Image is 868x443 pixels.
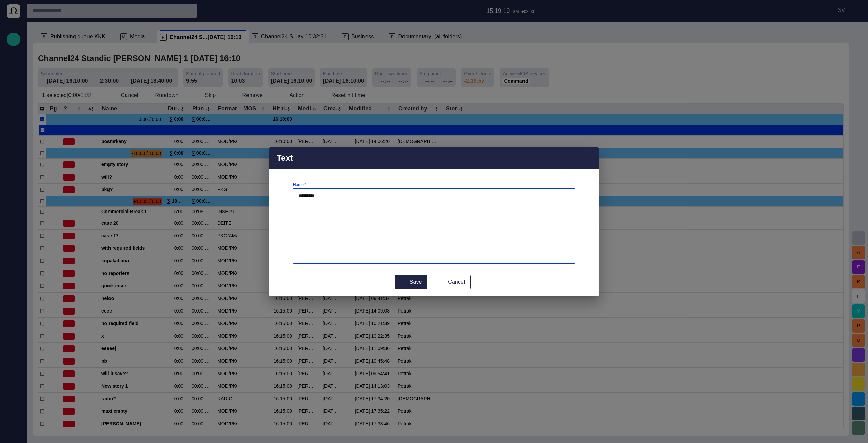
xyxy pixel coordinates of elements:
button: Cancel [433,275,471,289]
button: Save [395,275,427,289]
h2: Text [277,153,293,163]
label: Name [293,182,306,187]
div: Text [269,147,599,296]
div: Text [269,147,599,169]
